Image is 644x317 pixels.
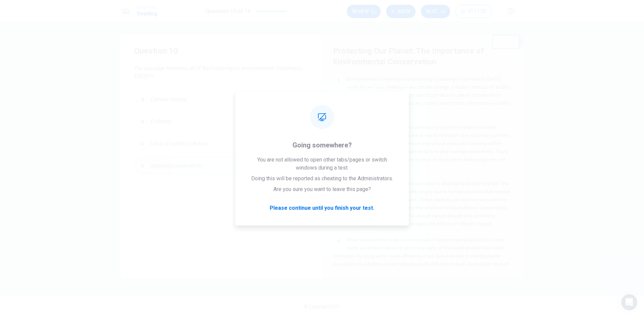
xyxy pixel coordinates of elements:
span: The passage mentions all of the following as environmental challenges EXCEPT: [134,64,309,80]
span: One of the main reasons for conservation is to protect wildlife and their habitats. Many animal s... [333,125,510,170]
button: DIncreased biodiversity [134,157,309,174]
button: Back [386,5,416,18]
button: CLoss of wildlife habitats [134,135,309,152]
span: Climate change [151,96,186,104]
div: C [137,138,148,149]
span: Environmental conservation is becoming increasingly important in [DATE] world. As we face challen... [333,76,511,114]
span: Loss of wildlife habitats [151,140,208,148]
div: D [137,161,148,171]
button: 00:11:20 [455,5,492,18]
button: AClimate change [134,91,309,108]
span: Pollution [151,118,171,126]
div: 2 [333,123,344,134]
span: Increased biodiversity [151,162,203,170]
div: B [137,116,148,127]
h1: Question 10 of 14 [206,7,251,15]
span: Water conservation is also a crucial part of environmental protection. Fresh water is a limited r... [333,237,510,275]
h4: Protecting Our Planet: The Importance of Environmental Conservation [333,46,511,67]
h4: Question 10 [134,46,309,56]
span: 00:11:20 [468,9,486,14]
span: Level Test [137,5,157,10]
div: 4 [333,236,344,247]
div: 3 [333,180,344,190]
button: Review [347,5,381,18]
h1: Reading [137,10,157,18]
span: © Copyright 2025 [304,304,340,309]
span: Another important aspect of conservation is addressing climate change. The Earth's climate is cha... [333,181,510,227]
button: Next [421,5,450,18]
div: Open Intercom Messenger [621,294,637,310]
button: BPollution [134,113,309,130]
div: A [137,94,148,105]
div: 1 [333,75,344,86]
